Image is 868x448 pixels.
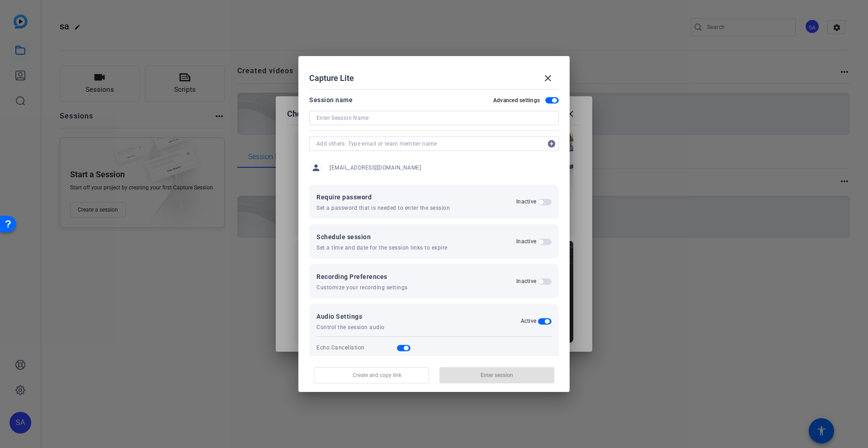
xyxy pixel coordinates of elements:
[544,137,559,151] mat-icon: add_circle
[316,344,365,351] div: Echo Cancellation
[544,137,559,151] button: Add
[316,271,408,282] span: Recording Preferences
[516,198,536,206] h2: Inactive
[516,238,536,245] h2: Inactive
[316,311,385,322] span: Audio Settings
[316,231,448,242] span: Schedule session
[309,161,323,174] mat-icon: person
[316,324,385,331] span: Control the session audio
[316,244,448,251] span: Set a time and date for the session links to expire
[542,73,553,84] mat-icon: close
[309,94,353,105] div: Session name
[316,204,450,212] span: Set a password that is needed to enter the session
[330,164,421,171] span: [EMAIL_ADDRESS][DOMAIN_NAME]
[516,278,536,285] h2: Inactive
[309,67,559,89] div: Capture Lite
[493,97,540,104] h2: Advanced settings
[316,138,542,149] input: Add others: Type email or team member name
[316,113,552,123] input: Enter Session Name
[316,192,450,203] span: Require password
[316,284,408,291] span: Customize your recording settings
[521,318,537,325] h2: Active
